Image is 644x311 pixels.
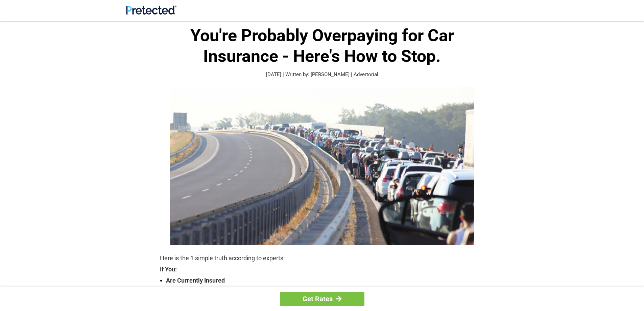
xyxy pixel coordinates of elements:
p: [DATE] | Written by: [PERSON_NAME] | Advertorial [160,71,484,79]
img: Site Logo [126,5,176,15]
strong: If You: [160,266,484,272]
a: Get Rates [280,292,364,306]
h1: You're Probably Overpaying for Car Insurance - Here's How to Stop. [160,25,484,67]
a: Site Logo [126,9,176,16]
p: Here is the 1 simple truth according to experts: [160,253,484,263]
strong: Are Currently Insured [166,276,484,285]
strong: Are Over The Age Of [DEMOGRAPHIC_DATA] [166,285,484,295]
